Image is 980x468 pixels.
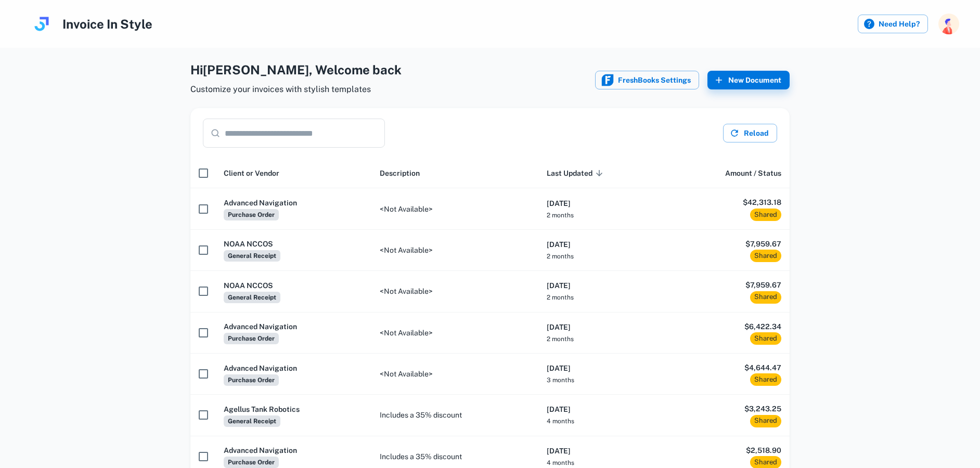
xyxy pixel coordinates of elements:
[371,312,538,353] td: <Not Available>
[224,250,280,262] span: General Receipt
[190,60,402,79] h4: Hi [PERSON_NAME] , Welcome back
[675,279,781,291] h6: $7,959.67
[547,294,574,301] span: 2 months
[547,376,574,384] span: 3 months
[675,197,781,208] h6: $42,313.18
[224,457,279,468] span: Purchase Order
[371,395,538,436] td: Includes a 35% discount
[723,124,777,142] button: Reload
[371,271,538,312] td: <Not Available>
[675,445,781,456] h6: $2,518.90
[750,457,781,467] span: Shared
[547,167,606,179] span: Last Updated
[224,374,279,386] span: Purchase Order
[224,333,279,344] span: Purchase Order
[371,229,538,270] td: <Not Available>
[224,209,279,220] span: Purchase Order
[675,321,781,332] h6: $6,422.34
[725,167,781,179] span: Amount / Status
[31,14,52,34] img: logo.svg
[224,404,363,415] h6: Agellus Tank Robotics
[750,333,781,344] span: Shared
[547,445,658,457] h6: [DATE]
[224,292,280,303] span: General Receipt
[224,415,280,427] span: General Receipt
[675,403,781,414] h6: $3,243.25
[547,404,658,415] h6: [DATE]
[595,71,699,89] button: FreshBooks iconFreshBooks Settings
[601,74,614,86] img: FreshBooks icon
[62,15,152,33] h4: Invoice In Style
[224,321,363,332] h6: Advanced Navigation
[707,71,790,89] button: New Document
[750,251,781,261] span: Shared
[224,280,363,291] h6: NOAA NCCOS
[750,210,781,220] span: Shared
[547,459,574,466] span: 4 months
[750,415,781,426] span: Shared
[750,374,781,385] span: Shared
[224,362,363,374] h6: Advanced Navigation
[380,167,420,179] span: Description
[675,362,781,373] h6: $4,644.47
[858,15,928,33] label: Need Help?
[675,238,781,250] h6: $7,959.67
[750,292,781,302] span: Shared
[371,188,538,229] td: <Not Available>
[547,321,658,333] h6: [DATE]
[547,362,658,374] h6: [DATE]
[547,239,658,250] h6: [DATE]
[224,238,363,250] h6: NOAA NCCOS
[224,197,363,209] h6: Advanced Navigation
[547,280,658,291] h6: [DATE]
[547,335,574,343] span: 2 months
[371,353,538,394] td: <Not Available>
[938,14,959,34] img: photoURL
[547,198,658,209] h6: [DATE]
[547,418,574,425] span: 4 months
[224,445,363,456] h6: Advanced Navigation
[224,167,279,179] span: Client or Vendor
[547,212,574,219] span: 2 months
[547,253,574,260] span: 2 months
[190,83,402,96] span: Customize your invoices with stylish templates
